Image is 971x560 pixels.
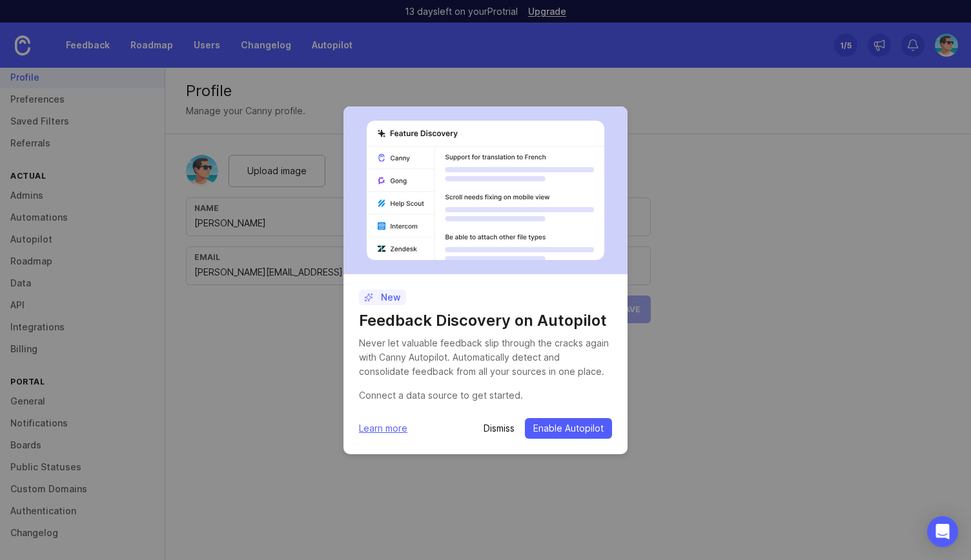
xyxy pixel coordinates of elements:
[533,422,604,435] span: Enable Autopilot
[484,422,515,435] button: Dismiss
[525,418,612,439] button: Enable Autopilot
[359,421,407,435] a: Learn more
[359,336,612,379] div: Never let valuable feedback slip through the cracks again with Canny Autopilot. Automatically det...
[367,121,604,260] img: autopilot-456452bdd303029aca878276f8eef889.svg
[359,310,612,331] h1: Feedback Discovery on Autopilot
[359,388,612,403] div: Connect a data source to get started.
[364,291,401,304] p: New
[927,516,958,547] div: Ouvrir le Messenger Intercom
